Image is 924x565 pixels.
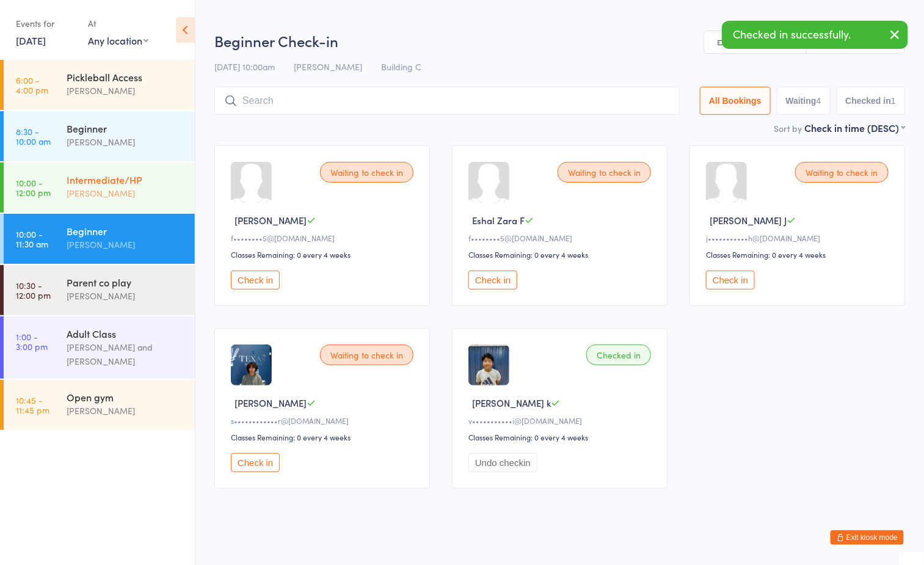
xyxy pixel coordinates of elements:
[67,135,184,149] div: [PERSON_NAME]
[586,344,651,365] div: Checked in
[472,396,551,409] span: [PERSON_NAME] k
[67,224,184,238] div: Beginner
[67,289,184,303] div: [PERSON_NAME]
[804,121,905,134] div: Check in time (DESC)
[294,60,362,73] span: [PERSON_NAME]
[16,34,46,47] a: [DATE]
[891,96,896,106] div: 1
[16,13,76,34] div: Events for
[67,186,184,200] div: [PERSON_NAME]
[16,229,48,249] time: 10:00 - 11:30 am
[468,432,655,442] div: Classes Remaining: 0 every 4 weeks
[231,453,280,472] button: Check in
[67,238,184,252] div: [PERSON_NAME]
[67,404,184,418] div: [PERSON_NAME]
[4,265,195,315] a: 10:30 -12:00 pmParent co play[PERSON_NAME]
[16,126,51,146] time: 8:30 - 10:00 am
[468,415,655,426] div: v•••••••••••i@[DOMAIN_NAME]
[16,332,48,351] time: 1:00 - 3:00 pm
[468,271,517,290] button: Check in
[231,432,417,442] div: Classes Remaining: 0 every 4 weeks
[468,233,655,243] div: f••••••••5@[DOMAIN_NAME]
[320,344,413,365] div: Waiting to check in
[4,380,195,430] a: 10:45 -11:45 pmOpen gym[PERSON_NAME]
[4,162,195,213] a: 10:00 -12:00 pmIntermediate/HP[PERSON_NAME]
[67,70,184,84] div: Pickleball Access
[16,395,49,415] time: 10:45 - 11:45 pm
[468,453,537,472] button: Undo checkin
[88,34,148,47] div: Any location
[235,214,307,227] span: [PERSON_NAME]
[468,249,655,260] div: Classes Remaining: 0 every 4 weeks
[4,60,195,110] a: 6:00 -4:00 pmPickleball Access[PERSON_NAME]
[817,96,821,106] div: 4
[67,173,184,186] div: Intermediate/HP
[231,249,417,260] div: Classes Remaining: 0 every 4 weeks
[558,162,651,183] div: Waiting to check in
[214,31,905,51] h2: Beginner Check-in
[706,271,755,290] button: Check in
[831,530,904,545] button: Exit kiosk mode
[837,87,906,115] button: Checked in1
[67,340,184,368] div: [PERSON_NAME] and [PERSON_NAME]
[235,396,307,409] span: [PERSON_NAME]
[67,122,184,135] div: Beginner
[67,390,184,404] div: Open gym
[4,111,195,161] a: 8:30 -10:00 amBeginner[PERSON_NAME]
[468,344,509,385] img: image1715294150.png
[214,60,275,73] span: [DATE] 10:00am
[88,13,148,34] div: At
[777,87,831,115] button: Waiting4
[4,316,195,379] a: 1:00 -3:00 pmAdult Class[PERSON_NAME] and [PERSON_NAME]
[4,214,195,264] a: 10:00 -11:30 amBeginner[PERSON_NAME]
[231,233,417,243] div: f••••••••5@[DOMAIN_NAME]
[700,87,771,115] button: All Bookings
[214,87,680,115] input: Search
[16,178,51,197] time: 10:00 - 12:00 pm
[710,214,787,227] span: [PERSON_NAME] J
[67,327,184,340] div: Adult Class
[231,344,272,385] img: image1751209720.png
[722,21,908,49] div: Checked in successfully.
[320,162,413,183] div: Waiting to check in
[381,60,421,73] span: Building C
[774,122,802,134] label: Sort by
[472,214,525,227] span: Eshal Zara F
[16,280,51,300] time: 10:30 - 12:00 pm
[795,162,889,183] div: Waiting to check in
[16,75,48,95] time: 6:00 - 4:00 pm
[706,233,892,243] div: j•••••••••••h@[DOMAIN_NAME]
[67,275,184,289] div: Parent co play
[67,84,184,98] div: [PERSON_NAME]
[231,271,280,290] button: Check in
[231,415,417,426] div: s••••••••••••r@[DOMAIN_NAME]
[706,249,892,260] div: Classes Remaining: 0 every 4 weeks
